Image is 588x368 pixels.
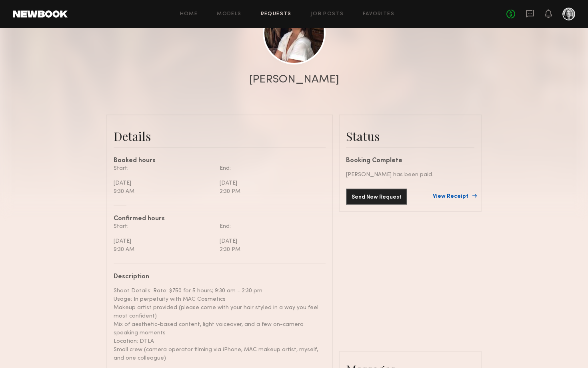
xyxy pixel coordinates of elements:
[249,74,339,85] div: [PERSON_NAME]
[217,12,241,17] a: Models
[220,237,320,245] div: [DATE]
[114,222,214,231] div: Start:
[346,171,474,179] div: [PERSON_NAME] has been paid.
[114,245,214,254] div: 9:30 AM
[433,194,474,199] a: View Receipt
[346,189,407,205] button: Send New Request
[220,187,320,196] div: 2:30 PM
[114,216,326,222] div: Confirmed hours
[261,12,292,17] a: Requests
[114,187,214,196] div: 9:30 AM
[180,12,198,17] a: Home
[346,158,474,164] div: Booking Complete
[220,222,320,231] div: End:
[114,274,320,280] div: Description
[114,237,214,245] div: [DATE]
[220,164,320,173] div: End:
[220,179,320,187] div: [DATE]
[114,287,320,362] div: Shoot Details: Rate: $750 for 5 hours; 9:30 am - 2:30 pm Usage: In perpetuity with MAC Cosmetics ...
[220,245,320,254] div: 2:30 PM
[114,164,214,173] div: Start:
[311,12,344,17] a: Job Posts
[114,128,326,144] div: Details
[114,158,326,164] div: Booked hours
[363,12,394,17] a: Favorites
[346,128,474,144] div: Status
[114,179,214,187] div: [DATE]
